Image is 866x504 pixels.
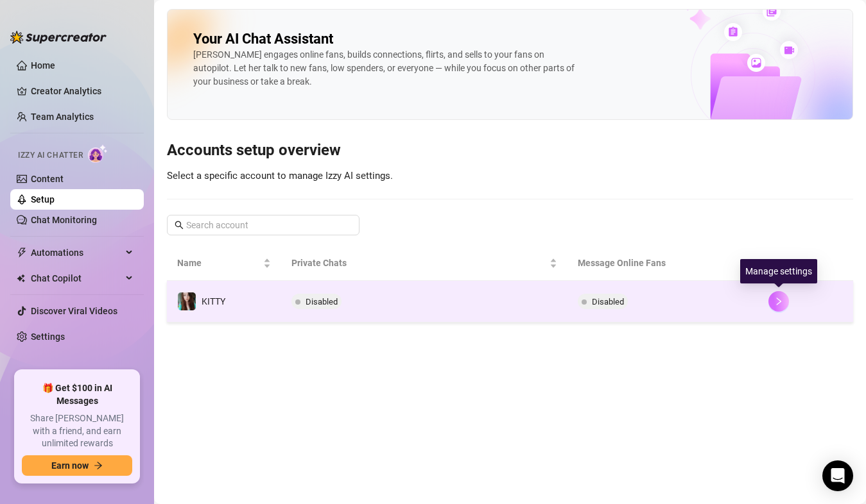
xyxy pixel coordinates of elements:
[31,268,122,289] span: Chat Copilot
[202,296,225,307] span: KITTY
[306,297,338,307] span: Disabled
[167,170,393,181] span: Select a specific account to manage Izzy AI settings.
[88,144,108,163] img: AI Chatter
[22,455,132,476] button: Earn nowarrow-right
[17,248,27,258] span: thunderbolt
[177,256,261,270] span: Name
[31,242,122,263] span: Automations
[167,246,281,281] th: Name
[822,460,853,491] div: Open Intercom Messenger
[51,460,89,471] span: Earn now
[167,140,853,161] h3: Accounts setup overview
[592,297,624,307] span: Disabled
[31,81,134,101] a: Creator Analytics
[31,112,94,122] a: Team Analytics
[31,332,65,342] a: Settings
[31,215,97,225] a: Chat Monitoring
[22,382,132,407] span: 🎁 Get $100 in AI Messages
[768,291,789,312] button: right
[10,31,107,44] img: logo-BBDzfeDw.svg
[567,246,758,281] th: Message Online Fans
[31,306,117,316] a: Discover Viral Videos
[18,149,83,162] span: Izzy AI Chatter
[94,461,103,470] span: arrow-right
[740,259,817,283] div: Manage settings
[175,221,184,230] span: search
[178,292,196,310] img: KITTY
[774,297,783,306] span: right
[31,194,55,205] a: Setup
[31,174,64,184] a: Content
[281,246,567,281] th: Private Chats
[31,60,55,71] a: Home
[291,256,546,270] span: Private Chats
[193,48,578,88] div: [PERSON_NAME] engages online fans, builds connections, flirts, and sells to your fans on autopilo...
[186,218,342,232] input: Search account
[17,274,25,283] img: Chat Copilot
[193,30,333,48] h2: Your AI Chat Assistant
[22,412,132,450] span: Share [PERSON_NAME] with a friend, and earn unlimited rewards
